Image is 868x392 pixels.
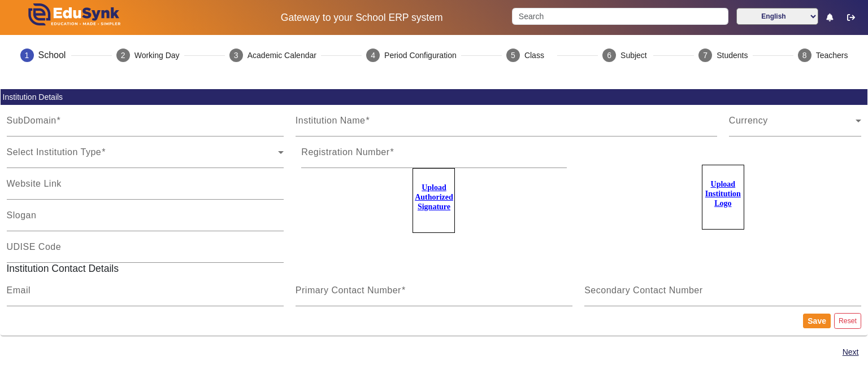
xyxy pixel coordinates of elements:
span: 6 [607,50,611,61]
span: 8 [802,50,807,61]
input: Institution Name [296,118,717,132]
span: 1 [25,50,29,61]
mat-label: UDISE Code [7,242,62,252]
mat-label: Registration Number [301,147,389,157]
button: Next [841,345,860,359]
mat-label: SubDomain [7,116,57,125]
h5: Gateway to your School ERP system [223,12,500,24]
div: Subject [620,50,649,61]
input: Email [7,288,284,302]
mat-label: Institution Name [296,116,366,125]
mat-label: Currency [729,116,768,125]
mat-label: Select Institution Type [7,147,102,157]
h5: Institution Contact Details [1,263,867,275]
input: SubDomain [7,118,284,132]
mat-label: Website Link [7,179,62,188]
button: Save [803,314,831,328]
div: Period Configuration [384,50,457,61]
mat-label: Email [7,285,31,295]
div: Academic Calendar [248,50,316,61]
div: Students [717,50,748,61]
input: Registration Number [301,150,566,164]
mat-label: Primary Contact Number [296,285,401,295]
span: Currency [729,118,856,132]
mat-card-header: Institution Details [1,89,867,105]
input: Website Link [7,182,284,195]
mat-label: Slogan [7,210,37,220]
input: Primary Contact Number [296,288,572,302]
button: Reset [834,313,861,328]
span: 5 [511,50,515,61]
div: Teachers [816,50,848,61]
input: UDISE Code [7,245,284,258]
div: Working Day [134,50,180,61]
mat-label: Secondary Contact Number [584,285,702,295]
span: Select Institution Type [7,150,278,164]
input: Search [512,8,728,25]
u: Upload Institution Logo [705,180,741,208]
span: 2 [121,50,125,61]
div: School [38,49,67,62]
span: 4 [371,50,375,61]
span: 3 [234,50,238,61]
input: Slogan [7,213,284,227]
input: Secondary Contact Number [584,288,861,302]
span: 7 [703,50,708,61]
u: Upload Authorized Signature [415,183,453,211]
div: Class [524,50,553,61]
